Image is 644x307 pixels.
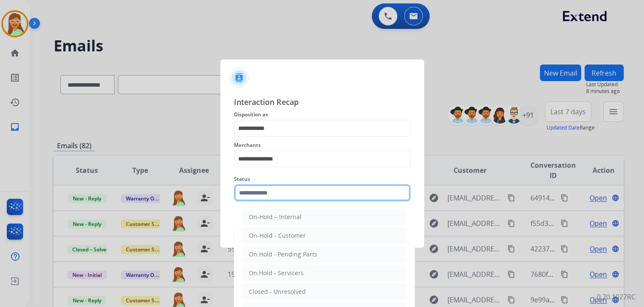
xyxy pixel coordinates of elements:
[249,269,304,277] div: On Hold - Servicers
[234,110,410,120] span: Disposition as
[249,287,306,296] div: Closed - Unresolved
[234,140,410,150] span: Merchants
[249,250,317,259] div: On Hold - Pending Parts
[597,292,635,302] p: 0.20.1027RC
[234,96,410,110] span: Interaction Recap
[249,213,302,221] div: On-Hold – Internal
[234,174,410,184] span: Status
[229,68,249,88] img: contactIcon
[249,231,306,240] div: On-Hold - Customer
